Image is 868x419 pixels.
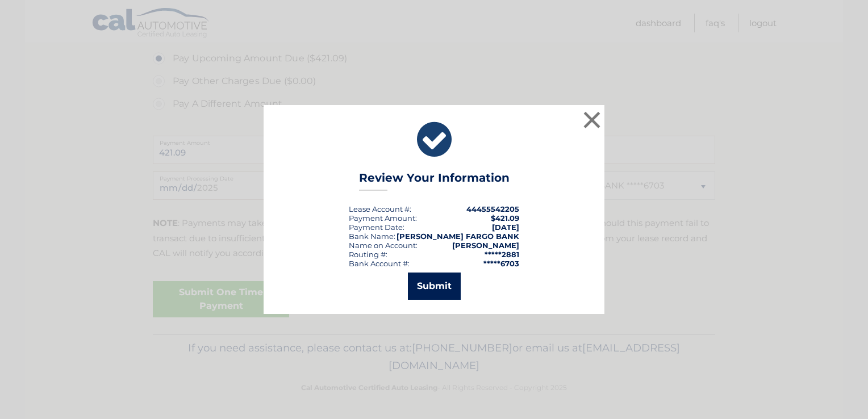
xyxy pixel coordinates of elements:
[492,223,519,232] span: [DATE]
[349,241,418,250] div: Name on Account:
[349,232,395,241] div: Bank Name:
[491,213,519,223] span: $421.09
[349,204,411,213] div: Lease Account #:
[349,223,403,232] span: Payment Date
[359,171,510,191] h3: Review Your Information
[408,273,461,300] button: Submit
[349,223,404,232] div: :
[466,204,519,213] strong: 44455542205
[397,232,519,241] strong: [PERSON_NAME] FARGO BANK
[452,241,519,250] strong: [PERSON_NAME]
[349,213,417,223] div: Payment Amount:
[349,259,410,268] div: Bank Account #:
[349,250,387,259] div: Routing #:
[581,108,603,131] button: ×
